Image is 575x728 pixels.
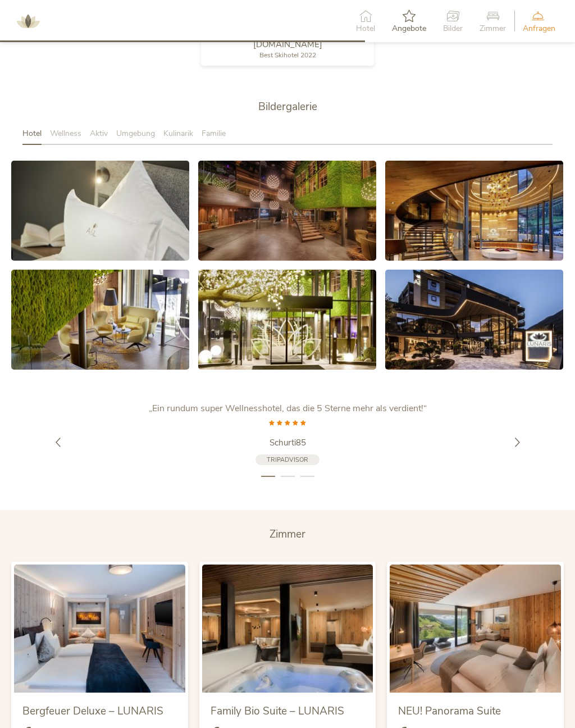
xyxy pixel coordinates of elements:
[443,25,463,33] span: Bilder
[356,25,375,33] span: Hotel
[398,704,501,718] span: NEU! Panorama Suite
[255,455,320,466] a: Tripadvisor
[253,39,322,50] span: [DOMAIN_NAME]
[22,128,42,139] span: Hotel
[270,527,305,542] span: Zimmer
[163,128,193,139] span: Kulinarik
[22,704,163,718] span: Bergfeuer Deluxe – LUNARIS
[147,438,428,449] a: Schurti85
[259,51,316,60] span: Best Skihotel 2022
[523,25,555,33] span: Anfragen
[211,704,344,718] span: Family Bio Suite – LUNARIS
[11,4,45,38] img: AMONTI & LUNARIS Wellnessresort
[480,25,506,33] span: Zimmer
[390,565,561,693] img: NEU! Panorama Suite
[392,25,426,33] span: Angebote
[116,128,155,139] span: Umgebung
[202,565,373,693] img: Family Bio Suite – LUNARIS
[258,99,317,114] span: Bildergalerie
[267,456,308,465] span: Tripadvisor
[11,17,45,25] a: AMONTI & LUNARIS Wellnessresort
[14,565,185,693] img: Bergfeuer Deluxe – LUNARIS
[270,438,306,449] span: Schurti85
[50,128,81,139] span: Wellness
[90,128,108,139] span: Aktiv
[149,402,427,415] span: „Ein rundum super Wellnesshotel, das die 5 Sterne mehr als verdient!“
[202,128,226,139] span: Familie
